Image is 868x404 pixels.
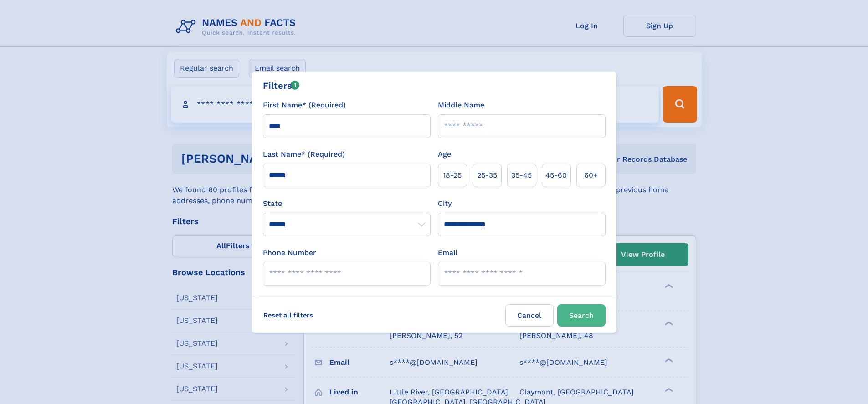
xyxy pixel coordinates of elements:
[438,198,452,209] label: City
[257,304,319,326] label: Reset all filters
[511,170,532,181] span: 35‑45
[557,304,606,327] button: Search
[263,198,431,209] label: State
[505,304,554,327] label: Cancel
[263,100,346,111] label: First Name* (Required)
[263,79,300,92] div: Filters
[263,247,316,258] label: Phone Number
[584,170,598,181] span: 60+
[545,170,567,181] span: 45‑60
[438,247,457,258] label: Email
[477,170,497,181] span: 25‑35
[438,100,484,111] label: Middle Name
[263,149,345,160] label: Last Name* (Required)
[443,170,462,181] span: 18‑25
[438,149,451,160] label: Age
